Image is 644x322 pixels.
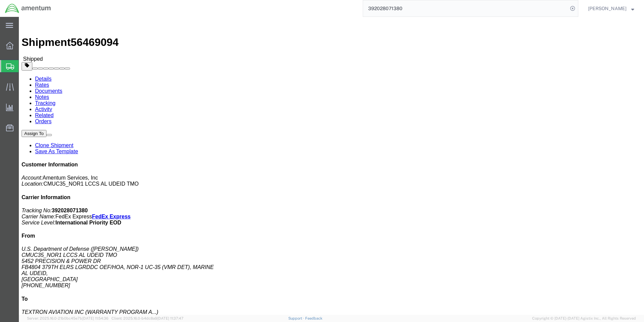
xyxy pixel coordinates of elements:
[588,4,635,12] button: [PERSON_NAME]
[111,316,184,320] span: Client: 2025.16.0-b4dc8a9
[305,316,322,320] a: Feedback
[288,316,305,320] a: Support
[157,316,184,320] span: [DATE] 11:37:47
[27,316,108,320] span: Server: 2025.16.0-21b0bc45e7b
[5,3,51,14] img: logo
[82,316,108,320] span: [DATE] 11:54:36
[363,0,568,17] input: Search for shipment number, reference number
[588,5,626,12] span: Claudia Fernandez
[532,316,636,321] span: Copyright © [DATE]-[DATE] Agistix Inc., All Rights Reserved
[19,17,644,315] iframe: FS Legacy Container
